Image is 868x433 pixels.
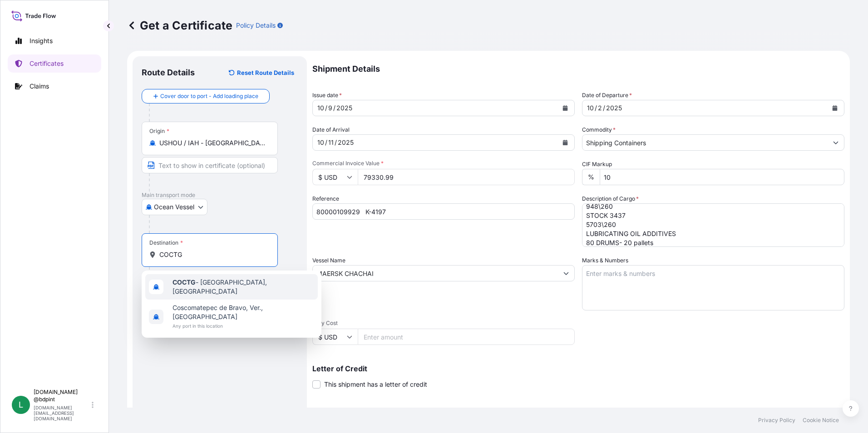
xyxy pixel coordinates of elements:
[312,194,339,203] label: Reference
[335,137,337,148] div: /
[312,125,350,134] span: Date of Arrival
[312,256,345,265] label: Vessel Name
[142,157,278,173] input: Text to appear on certificate
[803,417,839,424] p: Cookie Notice
[595,103,597,113] div: /
[316,137,325,148] div: month,
[154,202,194,212] span: Ocean Vessel
[142,199,207,215] button: Select transport
[142,271,321,338] div: Show suggestions
[605,103,623,113] div: year,
[34,405,90,421] p: [DOMAIN_NAME][EMAIL_ADDRESS][DOMAIN_NAME]
[236,21,276,30] p: Policy Details
[312,160,575,167] span: Commercial Invoice Value
[173,321,314,330] span: Any port in this location
[586,103,595,113] div: month,
[582,160,612,169] label: CIF Markup
[159,250,266,259] input: Destination
[312,91,342,100] span: Issue date
[237,68,294,77] p: Reset Route Details
[312,320,575,327] span: Duty Cost
[828,101,842,115] button: Calendar
[358,169,575,185] input: Enter amount
[316,103,325,113] div: month,
[142,192,298,199] p: Main transport mode
[335,103,353,113] div: year,
[325,103,327,113] div: /
[327,103,333,113] div: day,
[34,389,90,403] p: [DOMAIN_NAME] @bdpint
[149,128,169,135] div: Origin
[173,278,196,286] b: COCTG
[582,256,628,265] label: Marks & Numbers
[159,138,266,148] input: Origin
[828,134,844,151] button: Show suggestions
[603,103,605,113] div: /
[582,194,639,203] label: Description of Cargo
[127,18,232,33] p: Get a Certificate
[358,329,575,345] input: Enter amount
[173,303,314,321] span: Coscomatepec de Bravo, Ver., [GEOGRAPHIC_DATA]
[558,135,572,150] button: Calendar
[333,103,335,113] div: /
[327,137,335,148] div: day,
[758,417,795,424] p: Privacy Policy
[337,137,355,148] div: year,
[582,169,600,185] div: %
[30,59,64,68] p: Certificates
[600,169,844,185] input: Enter percentage between 0 and 24%
[30,82,49,91] p: Claims
[313,265,558,281] input: Type to search vessel name or IMO
[582,134,828,151] input: Type to search commodity
[558,265,574,281] button: Show suggestions
[558,101,572,115] button: Calendar
[312,203,575,220] input: Enter booking reference
[312,365,844,372] p: Letter of Credit
[582,125,616,134] label: Commodity
[149,239,183,246] div: Destination
[597,103,603,113] div: day,
[142,67,195,78] p: Route Details
[173,278,314,296] span: - [GEOGRAPHIC_DATA], [GEOGRAPHIC_DATA]
[324,380,427,389] span: This shipment has a letter of credit
[19,400,23,409] span: L
[30,36,53,45] p: Insights
[312,56,844,82] p: Shipment Details
[582,91,632,100] span: Date of Departure
[160,92,258,101] span: Cover door to port - Add loading place
[325,137,327,148] div: /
